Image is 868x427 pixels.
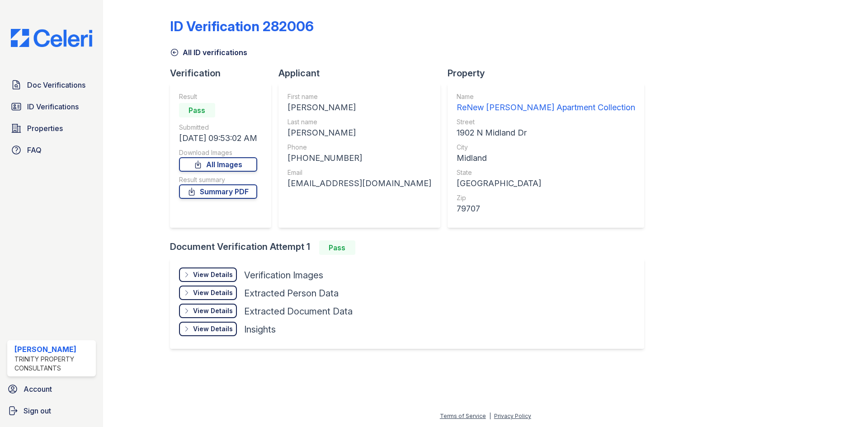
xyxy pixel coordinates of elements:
[288,143,431,152] div: Phone
[457,143,635,152] div: City
[27,101,79,112] span: ID Verifications
[179,103,215,117] div: Pass
[288,152,431,164] div: [PHONE_NUMBER]
[440,413,486,419] a: Terms of Service
[288,168,431,177] div: Email
[288,117,431,127] div: Last name
[193,324,233,333] div: View Details
[448,67,651,80] div: Property
[457,101,635,114] div: ReNew [PERSON_NAME] Apartment Collection
[24,384,52,394] span: Account
[179,148,257,157] div: Download Images
[170,47,247,58] a: All ID verifications
[457,152,635,164] div: Midland
[170,240,651,255] div: Document Verification Attempt 1
[14,355,92,373] div: Trinity Property Consultants
[179,157,257,172] a: All Images
[179,123,257,132] div: Submitted
[193,270,233,279] div: View Details
[170,18,314,34] div: ID Verification 282006
[179,175,257,184] div: Result summary
[489,413,491,419] div: |
[7,119,96,137] a: Properties
[179,184,257,199] a: Summary PDF
[288,127,431,139] div: [PERSON_NAME]
[7,98,96,116] a: ID Verifications
[288,92,431,101] div: First name
[457,193,635,202] div: Zip
[4,29,99,47] img: CE_Logo_Blue-a8612792a0a2168367f1c8372b55b34899dd931a85d93a1a3d3e32e68fde9ad4.png
[457,202,635,215] div: 79707
[14,344,92,355] div: [PERSON_NAME]
[288,101,431,114] div: [PERSON_NAME]
[193,306,233,315] div: View Details
[278,67,448,80] div: Applicant
[457,177,635,190] div: [GEOGRAPHIC_DATA]
[319,240,355,255] div: Pass
[170,67,278,80] div: Verification
[4,380,99,398] a: Account
[244,269,323,282] div: Verification Images
[457,92,635,114] a: Name ReNew [PERSON_NAME] Apartment Collection
[288,177,431,190] div: [EMAIL_ADDRESS][DOMAIN_NAME]
[457,92,635,101] div: Name
[7,141,96,159] a: FAQ
[24,405,51,416] span: Sign out
[179,132,257,145] div: [DATE] 09:53:02 AM
[7,76,96,94] a: Doc Verifications
[244,305,353,318] div: Extracted Document Data
[27,145,42,155] span: FAQ
[494,413,531,419] a: Privacy Policy
[457,117,635,127] div: Street
[27,80,85,90] span: Doc Verifications
[457,127,635,139] div: 1902 N Midland Dr
[4,402,99,420] a: Sign out
[179,92,257,101] div: Result
[193,288,233,297] div: View Details
[244,323,276,336] div: Insights
[457,168,635,177] div: State
[27,123,63,134] span: Properties
[244,287,339,300] div: Extracted Person Data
